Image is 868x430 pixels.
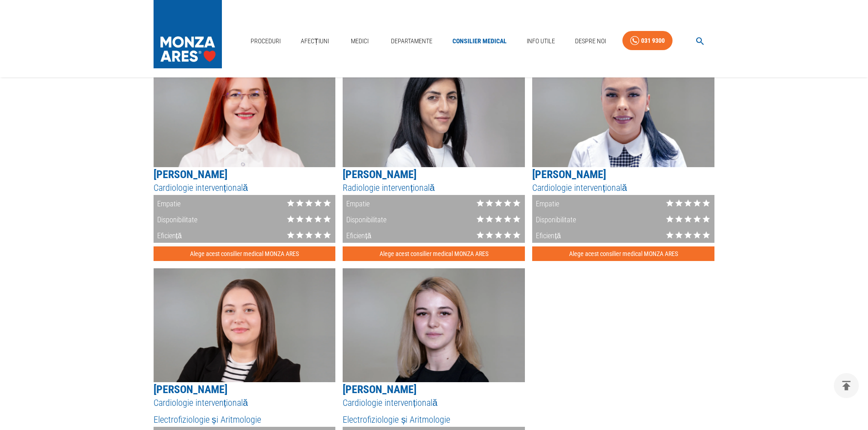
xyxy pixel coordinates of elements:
a: Medici [345,32,375,51]
img: Alina Udrea, ARES Helper [343,268,525,382]
a: Despre Noi [571,32,610,51]
h5: Cardiologie intervențională [343,397,525,409]
h5: [PERSON_NAME] [343,167,525,182]
button: Alege acest consilier medical MONZA ARES [154,246,336,261]
div: Empatie [154,195,180,211]
a: Departamente [387,32,436,51]
button: Alege acest consilier medical MONZA ARES [532,246,714,261]
a: Info Utile [523,32,559,51]
a: 031 9300 [622,31,673,51]
div: Eficiență [532,227,560,243]
h5: Cardiologie intervențională [154,182,336,194]
button: delete [834,373,859,398]
h5: Electrofiziologie și Aritmologie [343,414,525,426]
a: Consilier Medical [449,32,510,51]
div: Disponibilitate [532,211,576,227]
a: Proceduri [247,32,284,51]
a: Afecțiuni [297,32,333,51]
h5: Radiologie intervențională [343,182,525,194]
h5: Cardiologie intervențională [154,397,336,409]
h5: [PERSON_NAME] [154,382,336,397]
div: Eficiență [343,227,371,243]
div: Eficiență [154,227,182,243]
div: 031 9300 [641,35,665,46]
h5: Electrofiziologie și Aritmologie [154,414,336,426]
h5: [PERSON_NAME] [532,167,714,182]
h5: [PERSON_NAME] [343,382,525,397]
h5: [PERSON_NAME] [154,167,336,182]
button: Alege acest consilier medical MONZA ARES [343,246,525,261]
div: Disponibilitate [154,211,197,227]
div: Empatie [343,195,370,211]
div: Empatie [532,195,559,211]
h5: Cardiologie intervențională [532,182,714,194]
div: Disponibilitate [343,211,386,227]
